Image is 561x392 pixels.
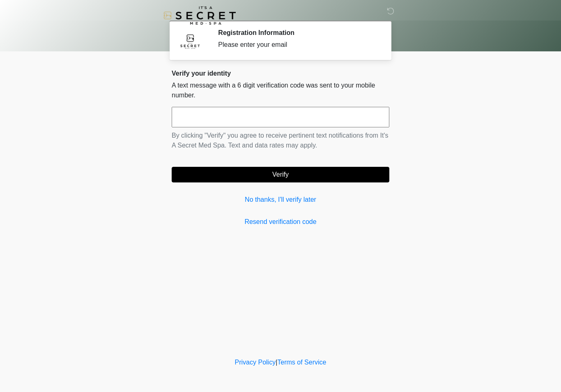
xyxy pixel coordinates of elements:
[218,40,377,50] div: Please enter your email
[277,359,326,366] a: Terms of Service
[276,359,277,366] a: |
[172,217,389,227] a: Resend verification code
[218,29,377,37] h2: Registration Information
[172,131,389,150] p: By clicking "Verify" you agree to receive pertinent text notifications from It's A Secret Med Spa...
[172,69,389,77] h2: Verify your identity
[172,195,389,205] a: No thanks, I'll verify later
[235,359,276,366] a: Privacy Policy
[178,29,202,53] img: Agent Avatar
[172,167,389,182] button: Verify
[163,6,236,25] img: It's A Secret Med Spa Logo
[172,81,389,100] p: A text message with a 6 digit verification code was sent to your mobile number.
